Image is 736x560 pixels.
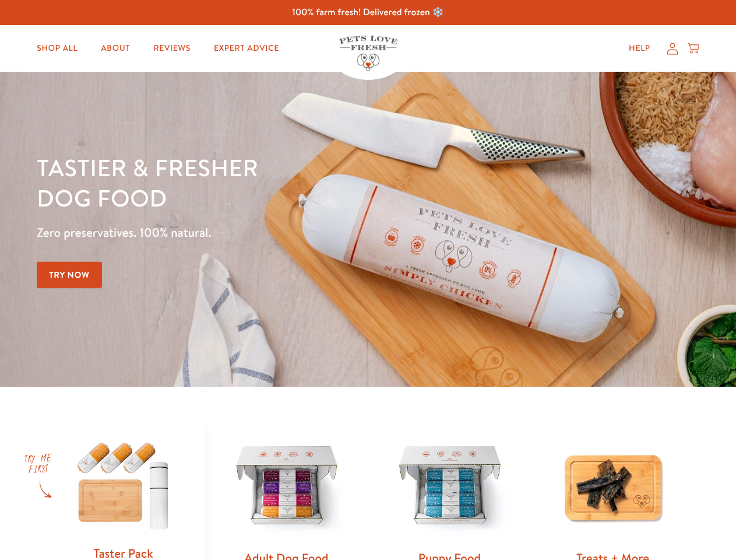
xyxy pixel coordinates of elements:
a: Try Now [37,262,102,288]
img: Pets Love Fresh [339,36,397,71]
a: Expert Advice [205,37,288,60]
h1: Tastier & fresher dog food [37,152,478,213]
p: Zero preservatives. 100% natural. [37,222,478,243]
a: Reviews [144,37,199,60]
a: Shop All [27,37,87,60]
a: About [91,37,139,60]
a: Help [619,37,660,60]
